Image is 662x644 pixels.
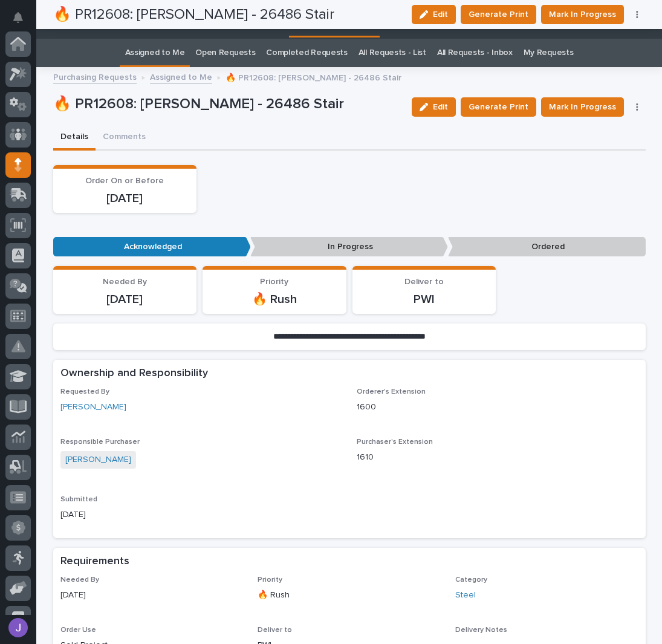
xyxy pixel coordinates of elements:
[60,589,244,602] p: [DATE]
[53,237,251,257] p: Acknowledged
[53,125,96,151] button: Details
[60,292,190,307] p: [DATE]
[60,509,342,521] p: [DATE]
[549,100,616,114] span: Mark In Progress
[357,451,638,464] p: 1610
[258,576,282,584] span: Priority
[60,496,97,503] span: Submitted
[60,401,126,414] a: [PERSON_NAME]
[448,237,646,257] p: Ordered
[412,97,456,117] button: Edit
[469,100,528,114] span: Generate Print
[404,278,444,286] span: Deliver to
[125,39,185,67] a: Assigned to Me
[357,388,426,395] span: Orderer's Extension
[103,278,147,286] span: Needed By
[433,102,448,112] span: Edit
[60,626,96,634] span: Order Use
[5,615,31,640] button: users-avatar
[455,576,487,584] span: Category
[96,125,153,151] button: Comments
[85,177,164,185] span: Order On or Before
[53,70,137,83] a: Purchasing Requests
[455,626,507,634] span: Delivery Notes
[541,97,624,117] button: Mark In Progress
[260,278,288,286] span: Priority
[455,589,476,602] a: Steel
[195,39,255,67] a: Open Requests
[266,39,347,67] a: Completed Requests
[258,626,292,634] span: Deliver to
[60,438,140,446] span: Responsible Purchaser
[60,367,208,380] h2: Ownership and Responsibility
[524,39,574,67] a: My Requests
[258,589,441,602] p: 🔥 Rush
[461,97,536,117] button: Generate Print
[60,555,129,568] h2: Requirements
[60,191,190,206] p: [DATE]
[210,292,339,307] p: 🔥 Rush
[65,454,131,466] a: [PERSON_NAME]
[360,292,489,307] p: PWI
[60,576,99,584] span: Needed By
[5,5,31,30] button: Notifications
[53,96,403,113] p: 🔥 PR12608: [PERSON_NAME] - 26486 Stair
[437,39,513,67] a: All Requests - Inbox
[359,39,426,67] a: All Requests - List
[226,70,401,83] p: 🔥 PR12608: [PERSON_NAME] - 26486 Stair
[357,401,638,414] p: 1600
[250,237,448,257] p: In Progress
[357,438,433,446] span: Purchaser's Extension
[15,12,31,31] div: Notifications
[60,388,109,395] span: Requested By
[150,70,212,83] a: Assigned to Me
